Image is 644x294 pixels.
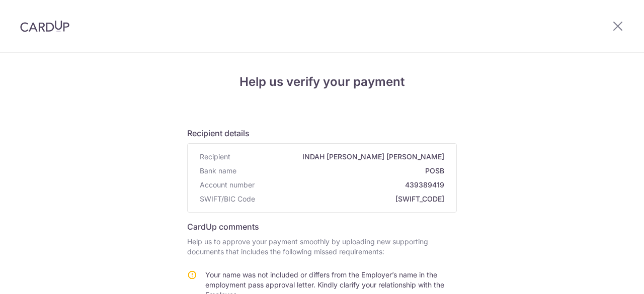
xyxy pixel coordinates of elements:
[200,180,255,190] span: Account number
[187,221,457,233] h6: CardUp comments
[240,166,444,176] span: POSB
[200,194,255,204] span: SWIFT/BIC Code
[20,20,69,32] img: CardUp
[200,166,236,176] span: Bank name
[187,73,457,91] h4: Help us verify your payment
[200,152,230,162] span: Recipient
[187,237,457,257] p: Help us to approve your payment smoothly by uploading new supporting documents that includes the ...
[187,127,457,139] h6: Recipient details
[259,180,444,190] span: 439389419
[234,152,444,162] span: INDAH [PERSON_NAME] [PERSON_NAME]
[259,194,444,204] span: [SWIFT_CODE]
